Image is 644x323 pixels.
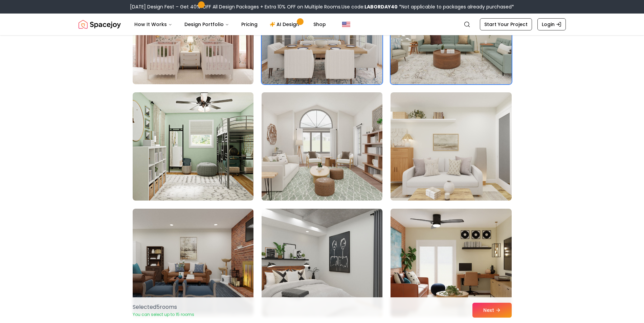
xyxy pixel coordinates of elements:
[480,18,532,30] a: Start Your Project
[133,92,253,201] img: Room room-19
[129,18,178,31] button: How It Works
[264,18,307,31] a: AI Design
[308,18,331,31] a: Shop
[262,209,382,317] img: Room room-23
[391,209,511,317] img: Room room-24
[79,18,121,31] a: Spacejoy
[341,3,398,10] span: Use code:
[342,20,350,28] img: United States
[259,90,385,203] img: Room room-20
[79,14,566,35] nav: Global
[537,18,566,30] a: Login
[398,3,514,10] span: *Not applicable to packages already purchased*
[133,312,194,317] p: You can select up to 15 rooms
[472,303,512,318] button: Next
[236,18,263,31] a: Pricing
[133,209,253,317] img: Room room-22
[130,3,514,10] div: [DATE] Design Fest – Get 40% OFF All Design Packages + Extra 10% OFF on Multiple Rooms.
[364,3,398,10] b: LABORDAY40
[79,18,121,31] img: Spacejoy Logo
[391,92,511,201] img: Room room-21
[129,18,331,31] nav: Main
[133,303,194,311] p: Selected 5 room s
[179,18,235,31] button: Design Portfolio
